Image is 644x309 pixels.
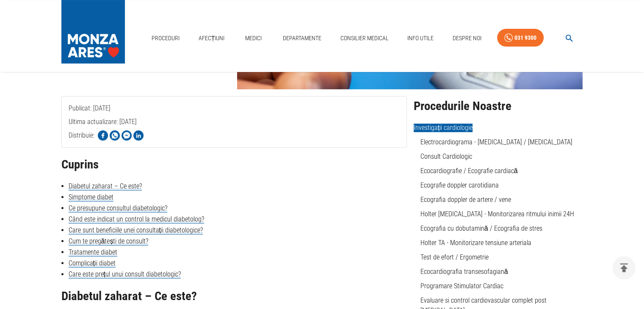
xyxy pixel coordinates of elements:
img: Share on WhatsApp [110,130,120,141]
a: Proceduri [148,30,183,47]
a: Test de efort / Ergometrie [420,253,489,261]
a: Info Utile [404,30,437,47]
a: Despre Noi [449,30,485,47]
a: Când este indicat un control la medicul diabetolog? [69,215,204,223]
a: Ecografia cu dobutamină / Ecografia de stres [420,224,542,232]
a: 031 9300 [497,29,544,47]
a: Consilier Medical [337,30,392,47]
img: Share on LinkedIn [133,130,144,141]
a: Electrocardiograma - [MEDICAL_DATA] / [MEDICAL_DATA] [420,138,572,146]
a: Ecocardiografie / Ecografie cardiacă [420,167,518,175]
span: Investigații cardiologie [414,124,473,132]
a: Medici [240,30,267,47]
a: Ecografie doppler carotidiana [420,181,499,189]
p: Distribuie: [69,130,94,141]
a: Consult Cardiologic [420,152,472,160]
img: Share on Facebook [98,130,108,141]
span: Publicat: [DATE] [69,104,111,146]
a: Diabetul zaharat – Ce este? [69,182,142,190]
a: Holter TA - Monitorizare tensiune arteriala [420,239,531,247]
a: Care sunt beneficiile unei consultații diabetologice? [69,226,203,235]
button: delete [612,256,636,279]
h2: Cuprins [61,158,407,171]
div: 031 9300 [514,33,536,43]
img: Share on Facebook Messenger [122,130,132,141]
a: Programare Stimulator Cardiac [420,282,503,290]
a: Ecocardiografia transesofagiană [420,268,508,276]
a: Tratamente diabet [69,248,117,257]
a: Departamente [279,30,325,47]
a: Holter [MEDICAL_DATA] - Monitorizarea ritmului inimii 24H [420,210,574,218]
a: Cum te pregătești de consult? [69,237,149,246]
a: Afecțiuni [195,30,228,47]
h2: Procedurile Noastre [414,99,583,113]
a: Care este prețul unui consult diabetologic? [69,270,181,279]
h2: Diabetul zaharat – Ce este? [61,290,407,303]
a: Simptome diabet [69,193,113,201]
a: Complicații diabet [69,259,116,268]
a: Ce presupune consultul diabetologic? [69,204,167,212]
span: Ultima actualizare: [DATE] [69,118,137,160]
a: Ecografia doppler de artere / vene [420,196,511,204]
